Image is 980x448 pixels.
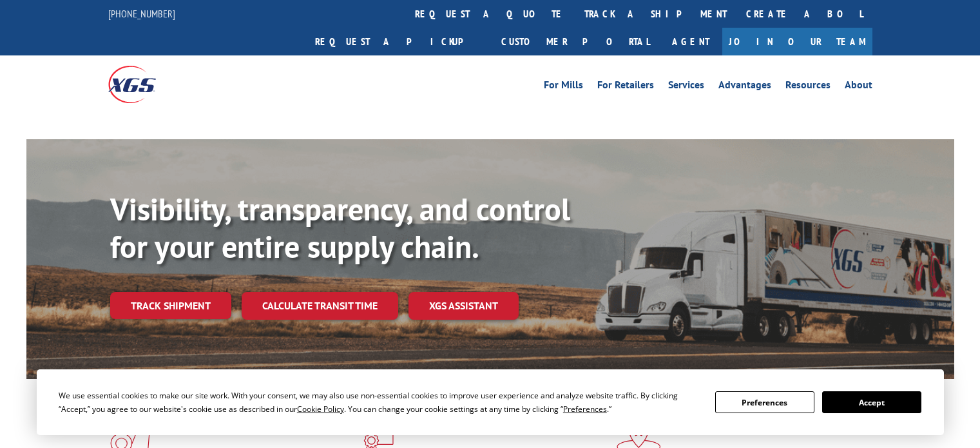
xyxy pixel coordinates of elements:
[597,80,654,94] a: For Retailers
[718,80,771,94] a: Advantages
[668,80,704,94] a: Services
[822,391,921,413] button: Accept
[110,189,570,266] b: Visibility, transparency, and control for your entire supply chain.
[785,80,831,94] a: Resources
[722,28,872,55] a: Join Our Team
[110,292,231,319] a: Track shipment
[297,404,344,414] span: Cookie Policy
[659,28,722,55] a: Agent
[242,292,398,320] a: Calculate transit time
[544,80,583,94] a: For Mills
[492,28,659,55] a: Customer Portal
[408,292,519,320] a: XGS ASSISTANT
[563,404,607,414] span: Preferences
[59,389,700,416] div: We use essential cookies to make our site work. With your consent, we may also use non-essential ...
[37,369,944,435] div: Cookie Consent Prompt
[845,80,872,94] a: About
[715,391,814,413] button: Preferences
[305,28,492,55] a: Request a pickup
[108,7,175,20] a: [PHONE_NUMBER]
